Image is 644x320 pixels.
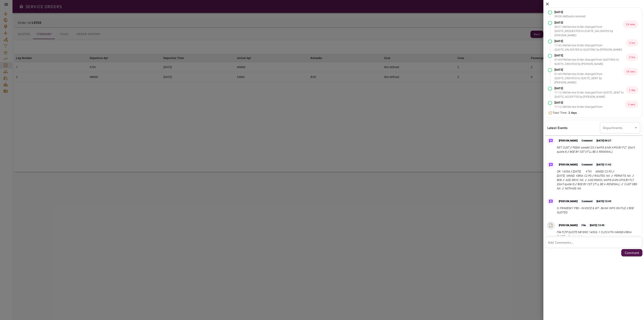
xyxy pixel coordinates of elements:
[621,249,642,256] button: Comment
[633,125,639,131] button: Open
[626,53,638,61] p: 2 hrs
[557,230,639,239] p: File FLTP QUOTE N818RC 14556 -1 CL35 KTKI-MMSD-KBNA [DATE].pdf uploaded
[623,68,638,75] p: 16 secs
[554,21,623,25] p: [DATE]
[557,163,580,166] p: [PERSON_NAME]
[548,199,554,204] img: Message Icon
[580,223,588,227] p: File
[554,90,626,99] p: 11:12 AM : Service Order changed from QUOTE_SENT to QUOTE_ACCEPTED by [PERSON_NAME]
[554,72,623,85] p: 01:49 PM : Service Order changed from QUOTE_CREATED to QUOTE_SENT by [PERSON_NAME]
[554,58,626,66] p: 01:49 PM : Service Order changed from QUOTING to QUOTE_CREATED by [PERSON_NAME]
[588,223,606,227] p: [DATE] 13:49
[557,206,639,215] p: Q: PRIMESKY FBO - INVOICE & WT - BANK INFO ON FILE // BOE QUOTED
[594,139,613,142] p: [DATE] 09:27
[580,199,594,203] p: Comment
[626,86,638,94] p: 1 day
[553,111,577,115] p: Total Time:
[594,163,613,166] p: [DATE] 11:42
[548,111,553,115] img: Timer Icon
[548,222,554,229] img: PDF File
[554,10,585,14] p: [DATE]
[554,53,626,58] p: [DATE]
[554,43,626,52] p: 11:42 AM : Service Order changed from QUOTE_VALIDATED to QUOTING by [PERSON_NAME]
[554,101,625,105] p: [DATE]
[626,39,638,47] p: 2 hrs
[557,169,639,191] p: QR: 14556 // [DATE] KTKI MMSD C2 P2 // [DATE] MMSD KBNA C2 P0 // ROUTES: NA // PERMITS: NA // BOE...
[580,139,594,142] p: Comment
[548,162,554,168] img: Message Icon
[557,145,639,154] p: RET CUST // PSSW: swede123 // eAPIS & MX APIS BY FLT (Don't quote it) // BOE BY CST (IT'LL BE A R...
[554,25,623,37] p: 09:27 AM : Service Order changed from QUOTE_REQUESTED to QUOTE_VALIDATED by [PERSON_NAME]
[554,68,623,72] p: [DATE]
[625,101,638,108] p: 3 secs
[557,139,580,142] p: [PERSON_NAME]
[554,86,626,90] p: [DATE]
[568,111,577,115] b: 2 days
[547,125,568,130] h6: Latest Events
[557,199,580,203] p: [PERSON_NAME]
[548,138,554,144] img: Message Icon
[554,105,625,117] p: 11:12 AM : Service Order changed from QUOTE_ACCEPTED to AWAITING_ASSIGNMENT by [PERSON_NAME]
[554,39,626,43] p: [DATE]
[580,163,594,166] p: Comment
[623,21,638,28] p: 19 mins
[557,223,580,227] p: [PERSON_NAME]
[624,250,639,255] p: Comment
[594,199,613,203] p: [DATE] 13:49
[554,14,585,19] p: 09:08 AM Quote received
